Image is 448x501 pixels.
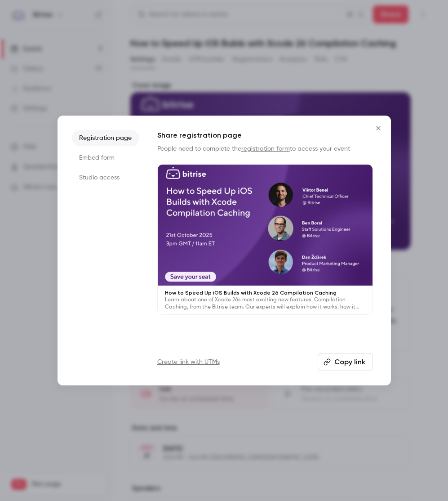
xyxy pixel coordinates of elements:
[369,119,387,137] button: Close
[241,146,290,152] a: registration form
[157,144,373,153] p: People need to complete the to access your event
[157,130,373,141] h1: Share registration page
[318,353,373,371] button: Copy link
[72,150,139,166] li: Embed form
[165,289,365,296] p: How to Speed Up iOS Builds with Xcode 26 Compilation Caching
[157,164,373,315] a: How to Speed Up iOS Builds with Xcode 26 Compilation CachingLearn about one of Xcode 26’s most ex...
[157,358,220,367] a: Create link with UTMs
[72,170,139,186] li: Studio access
[165,296,365,311] p: Learn about one of Xcode 26’s most exciting new features, Compilation Caching, from the Bitrise t...
[72,130,139,146] li: Registration page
